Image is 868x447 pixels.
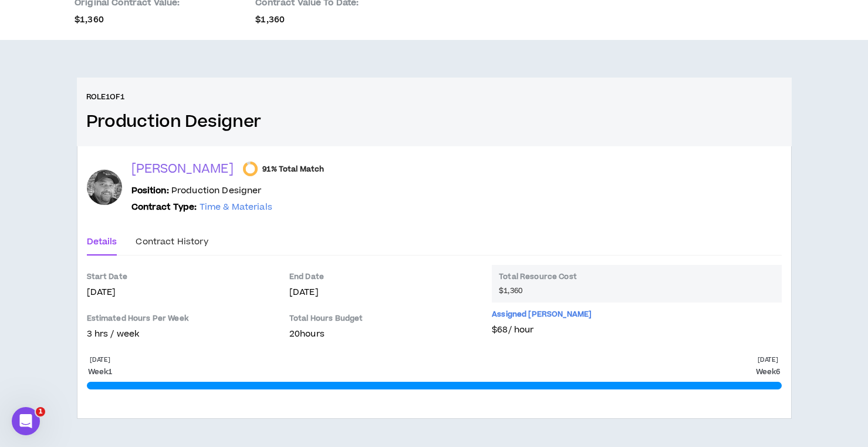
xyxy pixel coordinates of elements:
p: Week 6 [756,367,779,377]
p: $1,360 [75,14,251,26]
p: $68 / hour [492,324,781,337]
p: Start Date [87,272,127,281]
div: Details [87,236,117,248]
p: [DATE] [289,286,480,299]
span: Time & Materials [200,201,272,213]
p: [DATE] [87,286,278,299]
b: Contract Type: [131,201,197,213]
div: Ben G. [87,170,122,205]
p: $1,360 [255,14,431,26]
p: [PERSON_NAME] [131,161,234,177]
p: Total Resource Cost [499,272,774,286]
p: End Date [289,272,324,281]
p: Assigned [PERSON_NAME] [492,310,592,319]
h6: Role 1 of 1 [86,92,124,102]
h3: Production Designer [86,112,782,132]
span: 1 [36,407,45,416]
p: Estimated Hours Per Week [87,314,188,323]
p: Week 1 [88,367,112,377]
div: Contract History [136,236,208,248]
p: 3 hrs / week [87,328,278,341]
p: 20 hours [289,328,480,341]
b: Position: [131,184,169,197]
p: Total Hours Budget [289,314,480,328]
p: Production Designer [131,184,262,197]
p: [DATE] [758,355,778,364]
span: $1,360 [499,286,522,295]
p: [DATE] [90,355,110,364]
iframe: Intercom live chat [12,407,40,435]
span: 91% Total Match [262,164,324,174]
